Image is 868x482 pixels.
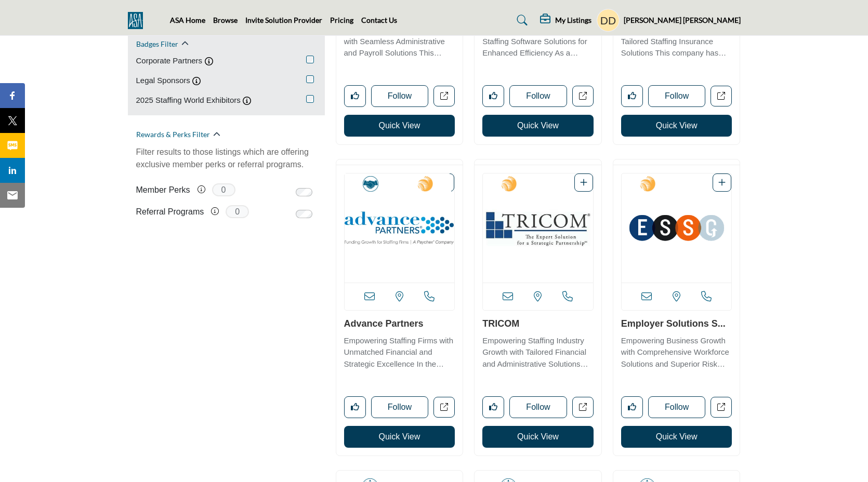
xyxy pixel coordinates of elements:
[482,426,594,448] button: Quick View
[624,15,741,25] h5: [PERSON_NAME] [PERSON_NAME]
[621,115,732,137] button: Quick View
[621,318,726,329] a: Employer Solutions S...
[648,85,706,107] button: Follow
[711,86,732,107] a: Open world-wide-specialty-a-division-of-philadelphia-insurance-companies in new tab
[621,24,732,59] p: Over 55 Years of Expertise in Tailored Staffing Insurance Solutions This company has been a guidi...
[621,21,732,59] a: Over 55 Years of Expertise in Tailored Staffing Insurance Solutions This company has been a guidi...
[136,129,210,140] h2: Rewards & Perks Filter
[344,396,366,418] button: Like listing
[483,173,593,283] img: TRICOM
[482,24,594,59] p: Pioneering Innovation in Staffing Software Solutions for Enhanced Efficiency As a forerunner in t...
[622,173,732,283] img: Employer Solutions Staffing Group
[621,332,732,370] a: Empowering Business Growth with Comprehensive Workforce Solutions and Superior Risk Management. E...
[347,176,394,192] img: Corporate Partners Badge Icon
[306,95,314,103] input: 2025 Staffing World Exhibitors checkbox
[344,332,455,370] a: Empowering Staffing Firms with Unmatched Financial and Strategic Excellence In the staffing indus...
[330,16,353,24] a: Pricing
[136,95,241,106] label: 2025 Staffing World Exhibitors
[485,176,532,192] img: 2025 Staffing World Exhibitors Badge Icon
[402,176,449,192] img: 2025 Staffing World Exhibitors Badge Icon
[306,56,314,63] input: Corporate Partners checkbox
[345,173,455,283] img: Advance Partners
[136,75,190,87] label: Legal Sponsors
[136,55,203,67] label: Corporate Partners
[482,318,519,329] a: TRICOM
[245,16,322,24] a: Invite Solution Provider
[621,426,732,448] button: Quick View
[621,396,643,418] button: Like listing
[136,203,204,221] label: Referral Programs
[482,396,504,418] button: Like listing
[482,335,594,370] p: Empowering Staffing Industry Growth with Tailored Financial and Administrative Solutions Since [D...
[344,426,455,448] button: Quick View
[482,332,594,370] a: Empowering Staffing Industry Growth with Tailored Financial and Administrative Solutions Since [D...
[136,146,317,171] p: Filter results to those listings which are offering exclusive member perks or referral programs.
[483,173,593,283] a: Open Listing in new tab
[371,396,429,418] button: Follow
[170,16,205,24] a: ASA Home
[482,85,504,107] button: Like listing
[572,397,594,418] a: Open tricom in new tab
[344,24,455,59] p: Empowering Staffing Agencies with Seamless Administrative and Payroll Solutions This company prov...
[361,16,397,24] a: Contact Us
[344,21,455,59] a: Empowering Staffing Agencies with Seamless Administrative and Payroll Solutions This company prov...
[580,178,587,187] a: Add To List
[540,14,591,26] div: My Listings
[345,173,455,283] a: Open Listing in new tab
[597,9,620,32] button: Show hide supplier dropdown
[213,16,238,24] a: Browse
[371,85,429,107] button: Follow
[509,85,567,107] button: Follow
[711,397,732,418] a: Open employer-solutions-staffing-group in new tab
[624,176,671,192] img: 2025 Staffing World Exhibitors Badge Icon
[344,335,455,370] p: Empowering Staffing Firms with Unmatched Financial and Strategic Excellence In the staffing indus...
[622,173,732,283] a: Open Listing in new tab
[433,86,455,107] a: Open networkers-funding-llc in new tab
[136,39,178,49] h2: Badges Filter
[621,85,643,107] button: Like listing
[509,396,567,418] button: Follow
[572,86,594,107] a: Open automated-business-designs-inc in new tab
[226,205,249,218] span: 0
[648,396,706,418] button: Follow
[128,12,148,29] img: Site Logo
[482,318,594,330] h3: TRICOM
[344,85,366,107] button: Like listing
[507,12,534,29] a: Search
[212,183,235,196] span: 0
[621,318,732,330] h3: Employer Solutions Staffing Group
[344,318,424,329] a: Advance Partners
[296,210,312,218] input: Switch to Referral Programs
[306,75,314,83] input: Legal Sponsors checkbox
[621,335,732,370] p: Empowering Business Growth with Comprehensive Workforce Solutions and Superior Risk Management. E...
[136,181,190,199] label: Member Perks
[482,115,594,137] button: Quick View
[344,318,455,330] h3: Advance Partners
[344,115,455,137] button: Quick View
[433,397,455,418] a: Open advance-partners in new tab
[718,178,726,187] a: Add To List
[296,188,312,196] input: Switch to Member Perks
[555,16,591,25] h5: My Listings
[482,21,594,59] a: Pioneering Innovation in Staffing Software Solutions for Enhanced Efficiency As a forerunner in t...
